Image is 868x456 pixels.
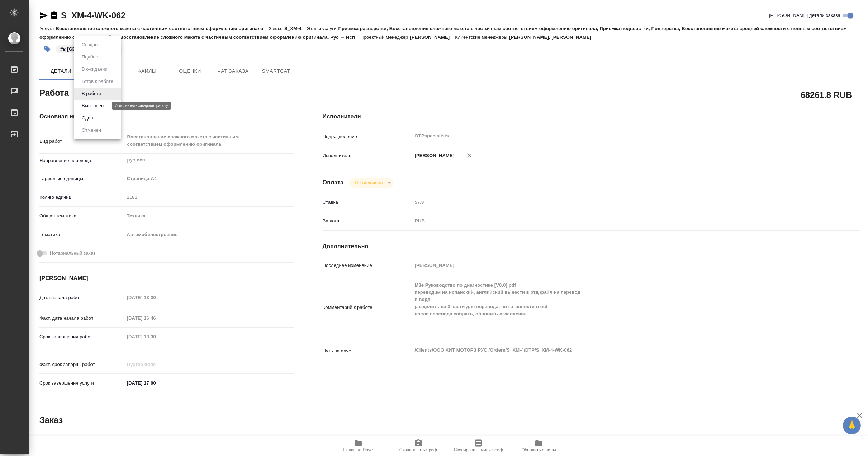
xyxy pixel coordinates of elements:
[80,65,110,73] button: В ожидании
[80,90,103,98] button: В работе
[80,114,95,122] button: Сдан
[80,126,103,134] button: Отменен
[80,41,100,49] button: Создан
[80,77,115,85] button: Готов к работе
[80,102,106,110] button: Выполнен
[80,53,100,61] button: Подбор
